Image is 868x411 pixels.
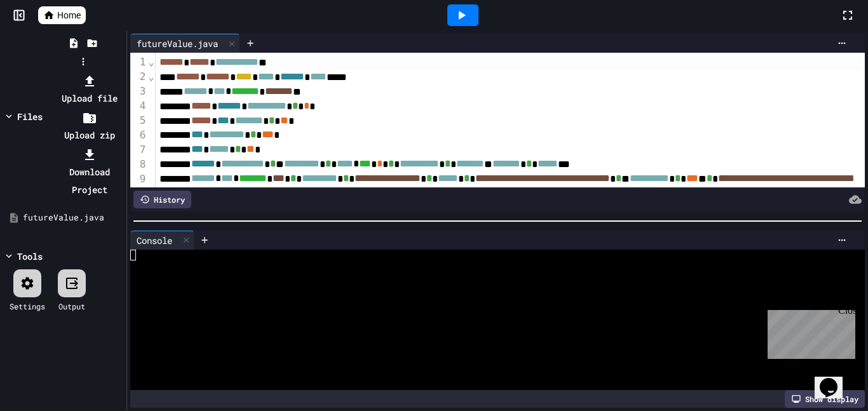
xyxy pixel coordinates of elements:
span: Fold line [147,56,155,68]
div: Chat with us now!Close [5,5,88,81]
div: 4 [130,99,147,114]
div: 1 [130,55,147,70]
div: 2 [130,70,147,84]
div: Tools [17,250,43,263]
a: Home [38,6,86,24]
div: 6 [130,128,147,143]
li: Upload zip [55,109,123,144]
div: Show display [785,390,865,408]
div: Settings [10,300,45,312]
div: Output [58,300,85,312]
div: Console [130,234,179,247]
li: Upload file [55,72,123,107]
div: 9 [130,172,147,201]
span: Fold line [147,71,155,83]
div: futureValue.java [23,212,122,224]
div: futureValue.java [130,37,224,50]
div: 3 [130,84,147,99]
div: futureValue.java [130,34,240,53]
div: 5 [130,114,147,128]
span: Home [57,9,81,22]
iframe: chat widget [815,360,855,398]
div: Files [17,110,43,123]
div: History [133,191,191,208]
div: 7 [130,143,147,158]
div: 8 [130,158,147,172]
li: Download Project [55,145,123,199]
div: Console [130,231,194,250]
iframe: chat widget [763,305,855,359]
